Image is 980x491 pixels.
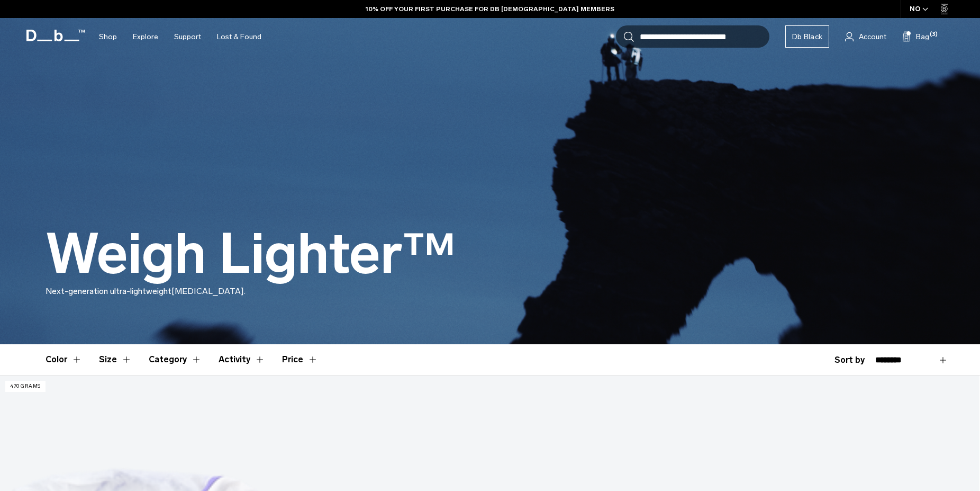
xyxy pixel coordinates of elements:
[99,18,117,56] a: Shop
[171,286,246,296] span: [MEDICAL_DATA].
[282,344,318,375] button: Toggle Price
[366,4,614,14] a: 10% OFF YOUR FIRST PURCHASE FOR DB [DEMOGRAPHIC_DATA] MEMBERS
[930,30,938,39] span: (3)
[174,18,201,56] a: Support
[46,224,456,285] h1: Weigh Lighter™
[91,18,269,56] nav: Main Navigation
[785,25,829,48] a: Db Black
[219,344,265,375] button: Toggle Filter
[217,18,261,56] a: Lost & Found
[46,286,171,296] span: Next-generation ultra-lightweight
[149,344,202,375] button: Toggle Filter
[99,344,132,375] button: Toggle Filter
[845,30,886,43] a: Account
[916,31,929,42] span: Bag
[46,344,82,375] button: Toggle Filter
[133,18,158,56] a: Explore
[859,31,886,42] span: Account
[5,381,46,392] p: 470 grams
[902,30,929,43] button: Bag (3)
